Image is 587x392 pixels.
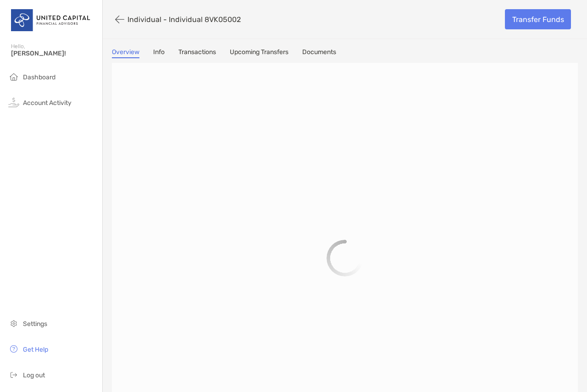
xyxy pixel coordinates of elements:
[11,50,97,57] span: [PERSON_NAME]!
[23,371,45,379] span: Log out
[23,346,48,353] span: Get Help
[23,320,47,328] span: Settings
[23,99,72,107] span: Account Activity
[153,48,165,58] a: Info
[505,9,571,29] a: Transfer Funds
[8,71,19,82] img: household icon
[8,318,19,329] img: settings icon
[112,48,139,58] a: Overview
[23,73,55,81] span: Dashboard
[127,15,241,24] p: Individual - Individual 8VK05002
[230,48,288,58] a: Upcoming Transfers
[11,4,91,37] img: United Capital Logo
[178,48,216,58] a: Transactions
[8,343,19,354] img: get-help icon
[302,48,336,58] a: Documents
[8,97,19,108] img: activity icon
[8,369,19,380] img: logout icon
